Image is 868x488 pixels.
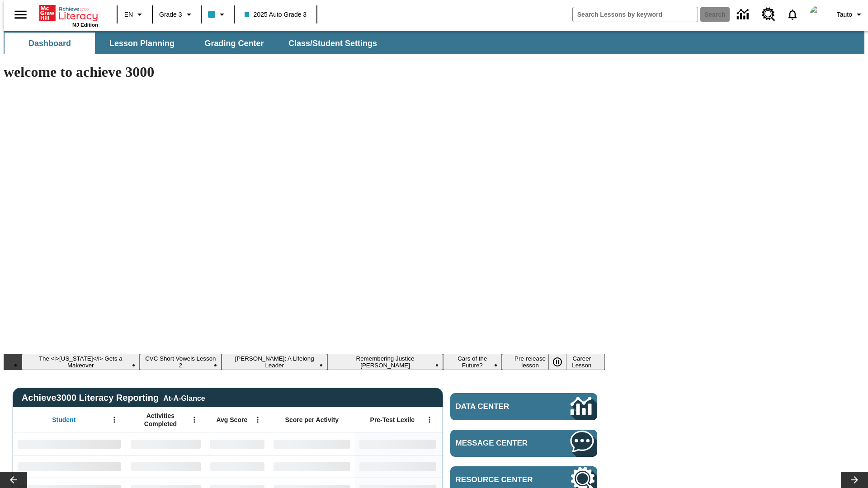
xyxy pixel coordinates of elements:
[370,416,415,424] span: Pre-Test Lexile
[456,439,543,448] span: Message Center
[327,354,443,370] button: Slide 4 Remembering Justice O'Connor
[4,31,864,54] div: SubNavbar
[573,7,698,22] input: search field
[39,3,98,28] div: Home
[22,354,140,370] button: Slide 1 The <i>Missouri</i> Gets a Makeover
[456,475,543,484] span: Resource Center
[159,10,182,19] span: Grade 3
[22,393,205,403] span: Achieve3000 Literacy Reporting
[206,432,269,455] div: No Data,
[126,432,206,455] div: No Data,
[222,354,327,370] button: Slide 3 Dianne Feinstein: A Lifelong Leader
[109,38,175,49] span: Lesson Planning
[443,354,502,370] button: Slide 5 Cars of the Future?
[450,393,597,420] a: Data Center
[450,430,597,457] a: Message Center
[131,412,190,428] span: Activities Completed
[731,2,756,27] a: Data Center
[206,455,269,478] div: No Data,
[188,413,201,427] button: Open Menu
[156,6,198,23] button: Grade: Grade 3, Select a grade
[548,354,576,370] div: Pause
[285,416,339,424] span: Score per Activity
[126,455,206,478] div: No Data,
[781,3,804,26] a: Notifications
[216,416,247,424] span: Avg Score
[4,64,605,80] h1: welcome to achieve 3000
[204,38,264,49] span: Grading Center
[837,10,852,19] span: Tauto
[756,2,781,27] a: Resource Center, Will open in new tab
[108,413,121,427] button: Open Menu
[140,354,222,370] button: Slide 2 CVC Short Vowels Lesson 2
[4,33,385,54] div: SubNavbar
[810,5,828,23] img: avatar image
[559,354,605,370] button: Slide 7 Career Lesson
[163,393,205,403] div: At-A-Glance
[7,1,34,28] button: Open side menu
[189,33,279,54] button: Grading Center
[841,472,868,488] button: Lesson carousel, Next
[288,38,377,49] span: Class/Student Settings
[456,402,540,411] span: Data Center
[245,10,307,19] span: 2025 Auto Grade 3
[5,33,95,54] button: Dashboard
[120,6,149,23] button: Language: EN, Select a language
[281,33,384,54] button: Class/Student Settings
[833,6,868,23] button: Profile/Settings
[97,33,187,54] button: Lesson Planning
[52,416,75,424] span: Student
[124,10,133,19] span: EN
[804,3,833,26] button: Select a new avatar
[72,22,98,28] span: NJ Edition
[502,354,559,370] button: Slide 6 Pre-release lesson
[251,413,264,427] button: Open Menu
[39,4,98,22] a: Home
[204,6,231,23] button: Class color is light blue. Change class color
[423,413,436,427] button: Open Menu
[548,354,566,370] button: Pause
[28,38,71,49] span: Dashboard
